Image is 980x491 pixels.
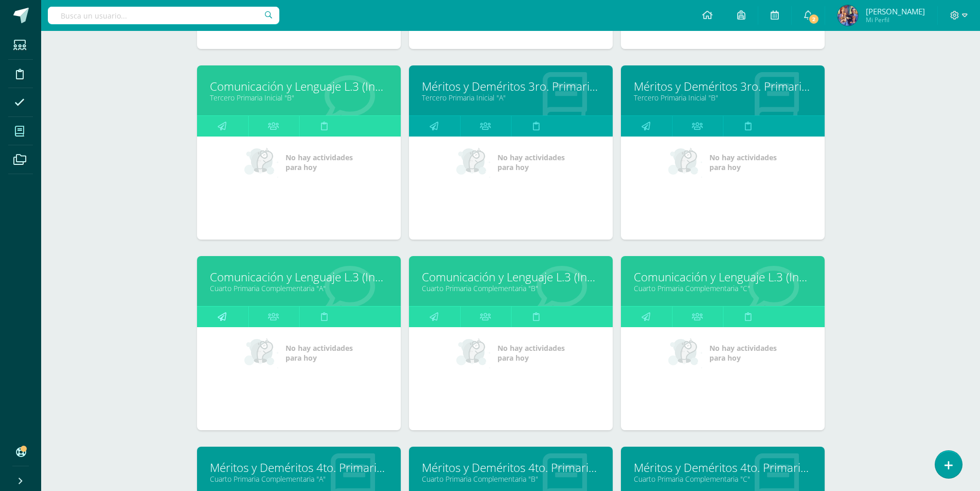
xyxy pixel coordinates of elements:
a: Comunicación y Lenguaje L.3 (Inglés y Laboratorio) [422,269,600,285]
img: no_activities_small.png [668,147,702,178]
a: Cuarto Primaria Complementaria "A" [210,474,388,484]
span: No hay actividades para hoy [286,343,353,363]
img: 7bd55ac0c36ce47889d24abe3c1e3425.png [838,5,858,26]
a: Cuarto Primaria Complementaria "C" [634,474,812,484]
a: Comunicación y Lenguaje L.3 (Inglés y Laboratorio) [634,269,812,285]
span: No hay actividades para hoy [709,343,777,363]
a: Cuarto Primaria Complementaria "B" [422,283,600,293]
a: Tercero Primaria Inicial "B" [634,93,812,103]
img: no_activities_small.png [456,147,490,178]
span: No hay actividades para hoy [497,153,565,172]
a: Comunicación y Lenguaje L.3 (Inglés y Laboratorio) [210,78,388,94]
span: 2 [808,13,819,25]
span: Mi Perfil [866,15,925,24]
span: No hay actividades para hoy [286,153,353,172]
img: no_activities_small.png [668,337,702,368]
img: no_activities_small.png [244,337,278,368]
a: Tercero Primaria Inicial "B" [210,93,388,103]
input: Busca un usuario... [48,7,279,24]
a: Méritos y Deméritos 4to. Primaria ¨C¨ [634,460,812,476]
img: no_activities_small.png [244,147,278,178]
span: [PERSON_NAME] [866,6,925,16]
span: No hay actividades para hoy [709,153,777,172]
a: Comunicación y Lenguaje L.3 (Inglés y Laboratorio) [210,269,388,285]
a: Cuarto Primaria Complementaria "C" [634,283,812,293]
span: No hay actividades para hoy [497,343,565,363]
img: no_activities_small.png [456,337,490,368]
a: Méritos y Deméritos 4to. Primaria ¨B¨ [422,460,600,476]
a: Méritos y Deméritos 3ro. Primaria ¨B¨ [634,78,812,94]
a: Méritos y Deméritos 3ro. Primaria ¨A¨ [422,78,600,94]
a: Cuarto Primaria Complementaria "A" [210,283,388,293]
a: Méritos y Deméritos 4to. Primaria ¨A¨ [210,460,388,476]
a: Cuarto Primaria Complementaria "B" [422,474,600,484]
a: Tercero Primaria Inicial "A" [422,93,600,103]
